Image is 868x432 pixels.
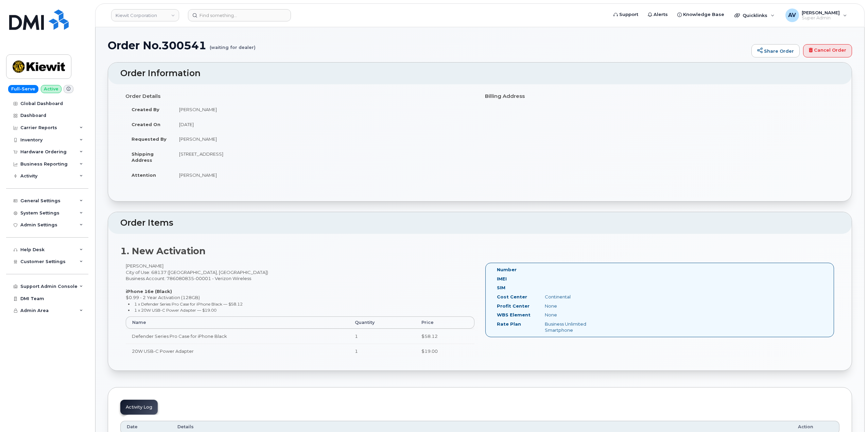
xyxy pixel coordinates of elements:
td: [PERSON_NAME] [173,132,475,146]
label: SIM [497,284,505,291]
small: 1 x 20W USB-C Power Adapter — $19.00 [134,308,216,313]
td: 1 [349,329,415,344]
td: $58.12 [415,329,474,344]
span: Details [177,424,194,430]
td: [STREET_ADDRESS] [173,146,475,168]
th: Name [126,316,349,329]
strong: 1. New Activation [120,245,206,257]
iframe: Messenger Launcher [838,402,863,427]
div: None [540,303,607,309]
h2: Order Information [120,69,839,78]
th: Quantity [349,316,415,329]
strong: Created By [132,107,159,112]
strong: Shipping Address [132,151,154,163]
h1: Order No.300541 [108,39,748,51]
label: IMEI [497,276,507,282]
label: WBS Element [497,312,531,318]
div: [PERSON_NAME] City of Use: 68137 ([GEOGRAPHIC_DATA], [GEOGRAPHIC_DATA]) Business Account: 7860808... [120,263,480,364]
td: [PERSON_NAME] [173,102,475,117]
td: 1 [349,344,415,359]
strong: Created On [132,122,160,127]
small: 1 x Defender Series Pro Case for iPhone Black — $58.12 [134,301,243,307]
div: Continental [540,294,607,300]
strong: Attention [132,172,156,178]
td: $19.00 [415,344,474,359]
td: [DATE] [173,117,475,132]
a: Share Order [751,44,800,58]
th: Price [415,316,474,329]
td: 20W USB-C Power Adapter [126,344,349,359]
td: Defender Series Pro Case for iPhone Black [126,329,349,344]
label: Cost Center [497,294,527,300]
div: None [540,312,607,318]
strong: Requested By [132,136,167,142]
label: Number [497,266,517,273]
a: Cancel Order [803,44,852,58]
label: Profit Center [497,303,530,309]
h2: Order Items [120,218,839,228]
h4: Order Details [125,93,475,99]
div: Business Unlimited Smartphone [540,321,607,333]
label: Rate Plan [497,321,521,327]
td: [PERSON_NAME] [173,168,475,183]
small: (waiting for dealer) [210,39,256,50]
h4: Billing Address [485,93,834,99]
strong: iPhone 16e (Black) [126,289,172,294]
span: Date [127,424,138,430]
